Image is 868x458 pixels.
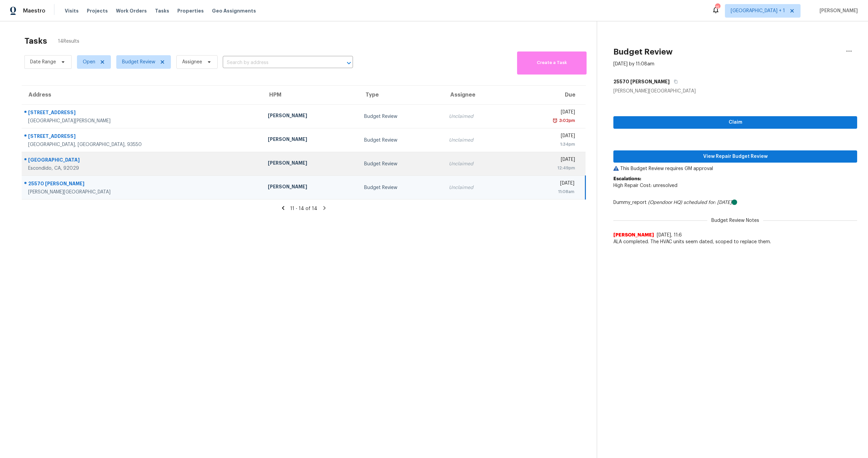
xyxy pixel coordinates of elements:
[619,152,852,161] span: View Repair Budget Review
[613,150,857,163] button: View Repair Budget Review
[449,161,506,167] div: Unclaimed
[449,113,506,120] div: Unclaimed
[517,141,575,148] div: 1:34pm
[28,165,257,172] div: Escondido, CA, 92029
[116,7,147,14] span: Work Orders
[552,117,558,124] img: Overdue Alarm Icon
[517,188,574,195] div: 11:08am
[520,59,583,67] span: Create a Task
[517,132,575,141] div: [DATE]
[24,38,47,44] h2: Tasks
[517,51,587,75] button: Create a Task
[155,8,169,13] span: Tasks
[613,116,857,129] button: Claim
[517,156,575,165] div: [DATE]
[28,109,257,118] div: [STREET_ADDRESS]
[364,184,438,191] div: Budget Review
[613,232,654,238] span: [PERSON_NAME]
[613,183,677,188] span: High Repair Cost: unresolved
[28,189,257,195] div: [PERSON_NAME][GEOGRAPHIC_DATA]
[83,59,95,65] span: Open
[268,112,353,121] div: [PERSON_NAME]
[449,184,506,191] div: Unclaimed
[28,157,257,165] div: [GEOGRAPHIC_DATA]
[817,7,858,14] span: [PERSON_NAME]
[707,217,763,224] span: Budget Review Notes
[28,141,257,148] div: [GEOGRAPHIC_DATA], [GEOGRAPHIC_DATA], 93550
[30,59,56,65] span: Date Range
[364,113,438,120] div: Budget Review
[65,7,79,14] span: Visits
[517,180,574,188] div: [DATE]
[87,7,108,14] span: Projects
[359,86,443,105] th: Type
[558,117,575,124] div: 3:02pm
[22,86,262,105] th: Address
[443,86,511,105] th: Assignee
[177,7,204,14] span: Properties
[613,88,857,95] div: [PERSON_NAME][GEOGRAPHIC_DATA]
[28,180,257,189] div: 25570 [PERSON_NAME]
[613,165,857,172] p: This Budget Review requires GM approval
[344,58,354,68] button: Open
[28,133,257,141] div: [STREET_ADDRESS]
[684,200,732,205] i: scheduled for: [DATE]
[212,7,256,14] span: Geo Assignments
[122,59,155,65] span: Budget Review
[648,200,682,205] i: (Opendoor HQ)
[364,137,438,144] div: Budget Review
[58,38,79,45] span: 14 Results
[517,165,575,171] div: 12:49pm
[268,183,353,192] div: [PERSON_NAME]
[715,4,720,11] div: 15
[268,160,353,168] div: [PERSON_NAME]
[613,78,670,85] h5: 25570 [PERSON_NAME]
[28,118,257,124] div: [GEOGRAPHIC_DATA][PERSON_NAME]
[613,61,654,67] div: [DATE] by 11:08am
[223,58,334,68] input: Search by address
[613,176,641,181] b: Escalations:
[449,137,506,144] div: Unclaimed
[364,161,438,167] div: Budget Review
[613,199,857,206] div: Dummy_report
[182,59,202,65] span: Assignee
[670,76,679,88] button: Copy Address
[23,7,45,14] span: Maestro
[262,86,359,105] th: HPM
[268,136,353,144] div: [PERSON_NAME]
[657,233,682,237] span: [DATE], 11:6
[613,48,673,55] h2: Budget Review
[613,238,857,245] span: ALA completed. The HVAC units seem dated, scoped to replace them.
[290,206,317,211] span: 11 - 14 of 14
[511,86,586,105] th: Due
[517,109,575,117] div: [DATE]
[619,118,852,127] span: Claim
[731,7,785,14] span: [GEOGRAPHIC_DATA] + 1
